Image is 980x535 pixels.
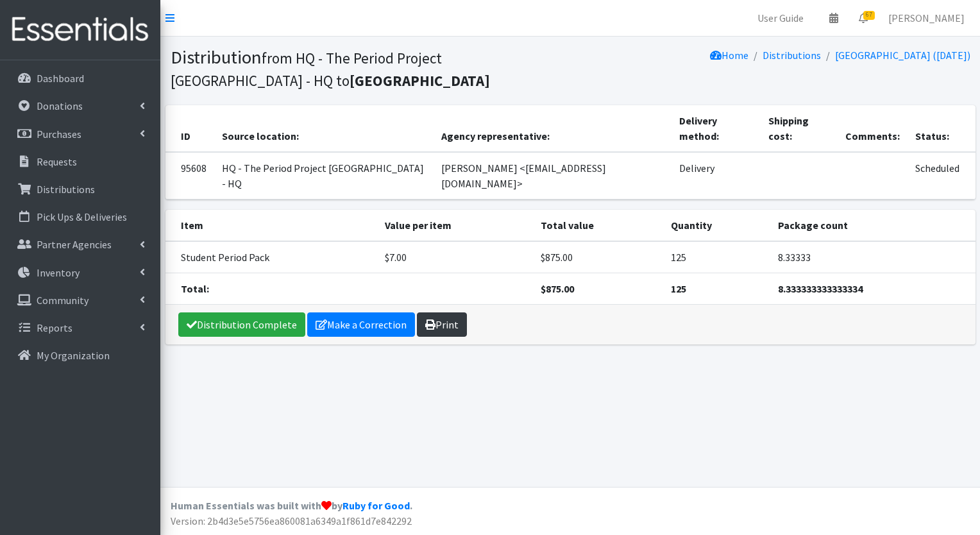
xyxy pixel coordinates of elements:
[178,312,305,337] a: Distribution Complete
[908,105,975,152] th: Status:
[171,514,412,527] span: Version: 2b4d3e5e5756ea860081a6349a1f861d7e842292
[434,152,671,200] td: [PERSON_NAME] <[EMAIL_ADDRESS][DOMAIN_NAME]>
[37,266,80,279] p: Inventory
[37,294,89,307] p: Community
[37,210,127,223] p: Pick Ups & Deliveries
[37,72,84,85] p: Dashboard
[770,241,975,273] td: 8.33333
[710,49,748,62] a: Home
[763,49,821,62] a: Distributions
[434,105,671,152] th: Agency representative:
[377,241,533,273] td: $7.00
[181,282,209,295] strong: Total:
[671,282,686,295] strong: 125
[5,315,155,341] a: Reports
[5,121,155,147] a: Purchases
[672,105,761,152] th: Delivery method:
[37,99,83,112] p: Donations
[672,152,761,200] td: Delivery
[5,65,155,91] a: Dashboard
[171,46,566,90] h1: Distribution
[770,210,975,241] th: Package count
[165,241,377,273] td: Student Period Pack
[849,5,878,31] a: 67
[37,128,81,140] p: Purchases
[165,210,377,241] th: Item
[37,155,77,168] p: Requests
[350,71,490,90] b: [GEOGRAPHIC_DATA]
[342,499,410,512] a: Ruby for Good
[5,8,155,51] img: HumanEssentials
[307,312,415,337] a: Make a Correction
[377,210,533,241] th: Value per item
[5,204,155,230] a: Pick Ups & Deliveries
[5,149,155,174] a: Requests
[37,183,95,196] p: Distributions
[863,11,875,20] span: 67
[171,499,412,512] strong: Human Essentials was built with by .
[37,238,112,251] p: Partner Agencies
[37,321,72,334] p: Reports
[5,260,155,285] a: Inventory
[214,105,434,152] th: Source location:
[417,312,467,337] a: Print
[747,5,814,31] a: User Guide
[5,232,155,257] a: Partner Agencies
[5,93,155,119] a: Donations
[171,49,490,90] small: from HQ - The Period Project [GEOGRAPHIC_DATA] - HQ to
[663,241,770,273] td: 125
[37,349,110,362] p: My Organization
[761,105,838,152] th: Shipping cost:
[878,5,975,31] a: [PERSON_NAME]
[908,152,975,200] td: Scheduled
[663,210,770,241] th: Quantity
[778,282,863,295] strong: 8.333333333333334
[533,241,663,273] td: $875.00
[838,105,908,152] th: Comments:
[541,282,574,295] strong: $875.00
[5,176,155,202] a: Distributions
[5,287,155,313] a: Community
[165,152,214,200] td: 95608
[5,343,155,368] a: My Organization
[214,152,434,200] td: HQ - The Period Project [GEOGRAPHIC_DATA] - HQ
[533,210,663,241] th: Total value
[835,49,970,62] a: [GEOGRAPHIC_DATA] ([DATE])
[165,105,214,152] th: ID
